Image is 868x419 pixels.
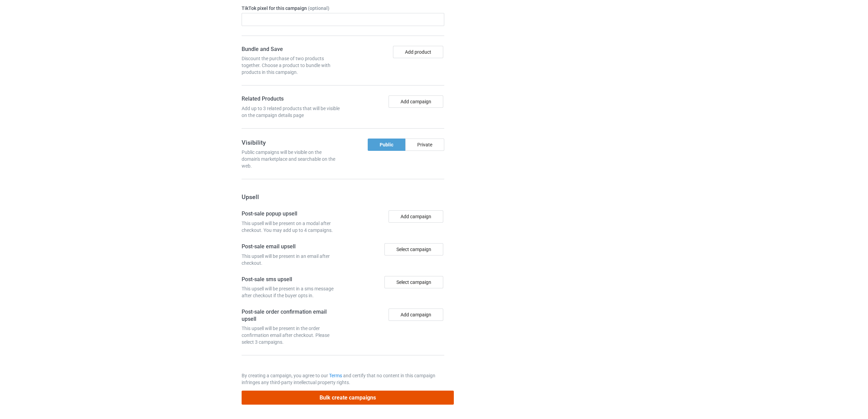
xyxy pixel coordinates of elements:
[384,243,443,256] div: Select campaign
[384,276,443,288] div: Select campaign
[242,210,341,218] h4: Post-sale popup upsell
[389,95,443,108] button: Add campaign
[242,253,341,266] div: This upsell will be present in an email after checkout.
[242,95,341,103] h4: Related Products
[242,325,341,345] div: This upsell will be present in the order confirmation email after checkout. Please select 3 campa...
[393,46,443,58] button: Add product
[242,220,341,234] div: This upsell will be present on a modal after checkout. You may add up to 4 campaigns.
[242,309,341,323] h4: Post-sale order confirmation email upsell
[242,391,454,405] button: Bulk create campaigns
[242,5,445,12] label: TikTok pixel for this campaign
[242,139,341,146] h3: Visibility
[329,373,342,378] a: Terms
[389,309,443,321] button: Add campaign
[405,139,444,151] div: Private
[242,372,445,386] p: By creating a campaign, you agree to our and certify that no content in this campaign infringes a...
[242,276,341,283] h4: Post-sale sms upsell
[242,46,341,53] h4: Bundle and Save
[308,5,329,11] span: (optional)
[368,139,405,151] div: Public
[242,55,341,76] div: Discount the purchase of two products together. Choose a product to bundle with products in this ...
[242,243,341,250] h4: Post-sale email upsell
[242,285,341,299] div: This upsell will be present in a sms message after checkout if the buyer opts in.
[242,105,341,119] div: Add up to 3 related products that will be visible on the campaign details page
[389,210,443,223] button: Add campaign
[242,193,445,201] h3: Upsell
[242,149,341,169] div: Public campaigns will be visible on the domain's marketplace and searchable on the web.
